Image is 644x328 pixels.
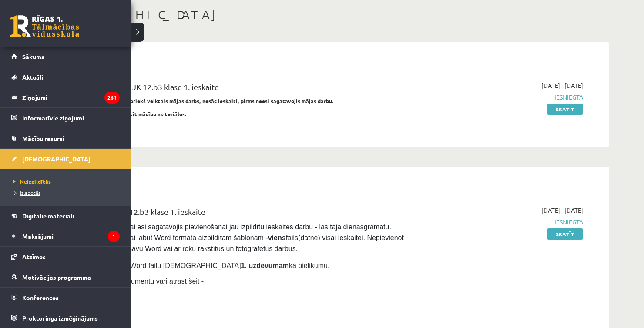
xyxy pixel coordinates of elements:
[241,262,289,269] strong: 1. uzdevumam
[108,231,120,242] i: 1
[11,226,120,246] a: Maksājumi1
[419,218,583,227] span: Iesniegta
[22,134,64,142] span: Mācību resursi
[547,104,583,115] a: Skatīt
[52,7,609,22] h1: [DEMOGRAPHIC_DATA]
[11,189,122,197] a: Izlabotās
[11,178,51,185] span: Neizpildītās
[11,108,120,128] a: Informatīvie ziņojumi
[11,177,122,185] a: Neizpildītās
[22,314,98,322] span: Proktoringa izmēģinājums
[11,47,120,67] a: Sākums
[11,308,120,328] a: Proktoringa izmēģinājums
[65,278,204,285] span: Aizpildāmo Word dokumentu vari atrast šeit -
[11,87,120,107] a: Ziņojumi261
[22,53,44,60] span: Sākums
[65,223,406,252] span: [PERSON_NAME], vai esi sagatavojis pievienošanai jau izpildītu ieskaites darbu - lasītāja dienasg...
[11,267,120,287] a: Motivācijas programma
[22,73,43,81] span: Aktuāli
[10,15,79,37] a: Rīgas 1. Tālmācības vidusskola
[22,155,91,163] span: [DEMOGRAPHIC_DATA]
[547,228,583,240] a: Skatīt
[65,97,334,104] strong: Ieskaitē būs jāpievieno iepriekš veiktais mājas darbs, nesāc ieskaiti, pirms neesi sagatavojis mā...
[22,294,59,301] span: Konferences
[22,226,120,246] legend: Maksājumi
[22,273,91,281] span: Motivācijas programma
[22,253,46,261] span: Atzīmes
[11,247,120,267] a: Atzīmes
[22,87,120,107] legend: Ziņojumi
[11,128,120,148] a: Mācību resursi
[65,206,406,222] div: Angļu valoda II JK 12.b3 klase 1. ieskaite
[541,81,583,90] span: [DATE] - [DATE]
[22,108,120,128] legend: Informatīvie ziņojumi
[11,67,120,87] a: Aktuāli
[419,93,583,102] span: Iesniegta
[268,234,286,241] strong: viens
[541,206,583,215] span: [DATE] - [DATE]
[11,189,40,196] span: Izlabotās
[65,262,329,269] span: Pievieno sagatavoto Word failu [DEMOGRAPHIC_DATA] kā pielikumu.
[11,288,120,308] a: Konferences
[11,149,120,169] a: [DEMOGRAPHIC_DATA]
[65,81,406,97] div: Sociālās zinātnes II JK 12.b3 klase 1. ieskaite
[22,212,74,220] span: Digitālie materiāli
[104,92,120,104] i: 261
[11,206,120,226] a: Digitālie materiāli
